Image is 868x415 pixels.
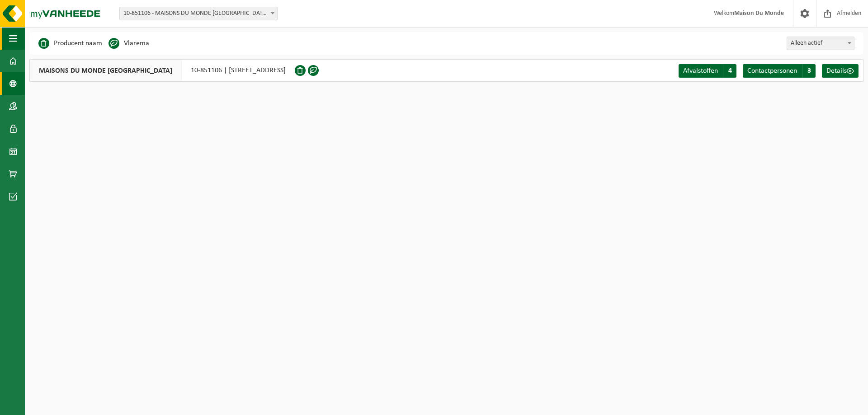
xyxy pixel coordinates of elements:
[747,67,797,75] span: Contactpersonen
[38,37,102,50] li: Producent naam
[119,7,278,20] span: 10-851106 - MAISONS DU MONDE OOSTENDE - OOSTENDE
[120,7,277,20] span: 10-851106 - MAISONS DU MONDE OOSTENDE - OOSTENDE
[802,64,816,78] span: 3
[30,60,182,81] span: MAISONS DU MONDE [GEOGRAPHIC_DATA]
[787,37,854,50] span: Alleen actief
[743,64,816,78] a: Contactpersonen 3
[679,64,736,78] a: Afvalstoffen 4
[822,64,859,78] a: Details
[723,64,736,78] span: 4
[29,59,295,82] div: 10-851106 | [STREET_ADDRESS]
[826,67,847,75] span: Details
[683,67,718,75] span: Afvalstoffen
[787,37,854,50] span: Alleen actief
[734,10,784,17] strong: Maison Du Monde
[108,37,149,50] li: Vlarema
